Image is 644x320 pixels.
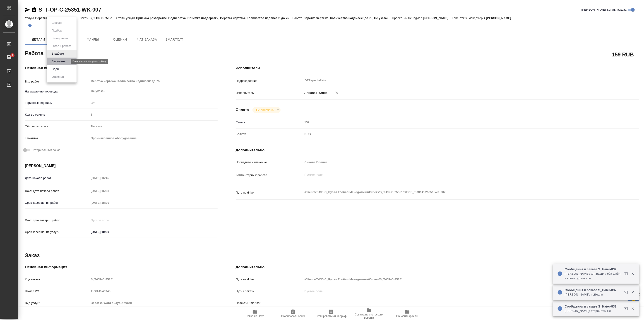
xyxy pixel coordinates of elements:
button: Готов к работе [50,44,73,48]
p: [PERSON_NAME]: Отправила оба файла клиенту, спасибо [565,272,621,281]
button: Подбор [50,28,63,33]
button: Закрыть [628,272,637,276]
p: Сообщения в заказе S_Haier-837 [565,304,621,309]
button: Открыть в новой вкладке [622,288,632,299]
button: Закрыть [628,290,637,294]
button: В ожидании [50,36,69,41]
p: [PERSON_NAME]: поймали [565,292,621,297]
button: Открыть в новой вкладке [622,304,632,315]
p: Сообщения в заказе S_Haier-837 [565,288,621,292]
button: Открыть в новой вкладке [622,269,632,280]
button: Сдан [50,67,60,72]
button: Создан [50,20,63,25]
button: Отменен [50,74,65,79]
button: Закрыть [628,307,637,311]
p: Сообщения в заказе S_Haier-837 [565,267,621,272]
button: В работе [50,51,65,56]
p: [PERSON_NAME]: второй там же [565,309,621,313]
button: Выполнен [50,59,67,64]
